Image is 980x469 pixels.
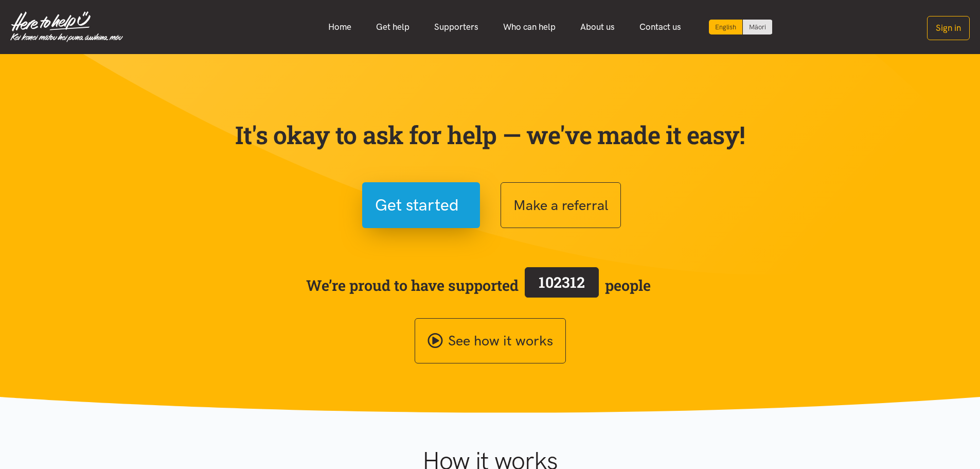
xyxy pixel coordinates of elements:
div: Current language [709,20,743,34]
a: Contact us [627,16,693,38]
p: It's okay to ask for help — we've made it easy! [233,120,747,150]
a: Home [316,16,364,38]
span: We’re proud to have supported people [306,265,651,305]
span: 102312 [539,272,585,292]
button: Make a referral [501,182,621,228]
a: Get help [364,16,422,38]
a: About us [568,16,627,38]
a: Switch to Te Reo Māori [743,20,772,34]
a: See how it works [415,318,566,364]
button: Get started [362,182,480,228]
a: 102312 [519,265,605,305]
button: Sign in [927,16,970,40]
img: Home [10,11,123,42]
a: Who can help [491,16,568,38]
a: Supporters [422,16,491,38]
span: Get started [375,192,459,218]
div: Language toggle [709,20,773,34]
